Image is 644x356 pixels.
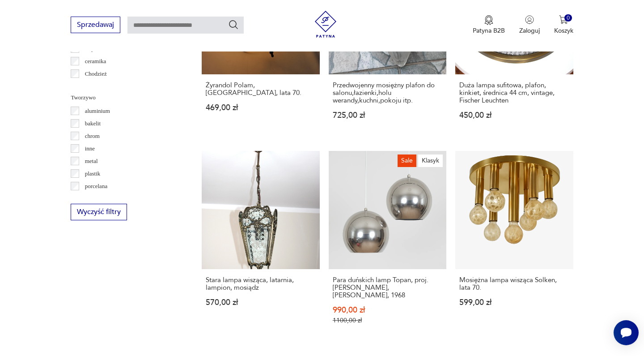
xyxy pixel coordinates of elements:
[525,15,534,24] img: Ikonka użytkownika
[473,15,505,35] a: Ikona medaluPatyna B2B
[519,26,540,35] p: Zaloguj
[228,19,239,30] button: Szukaj
[85,181,108,191] p: porcelana
[85,169,101,179] p: plastik
[206,276,315,292] h3: Stara lampa wisząca, latarnia, lampion, mosiądz
[455,151,573,341] a: Mosiężna lampa wisząca Solken, lata 70.Mosiężna lampa wisząca Solken, lata 70.599,00 zł
[85,56,106,66] p: ceramika
[329,151,446,341] a: SaleKlasykPara duńskich lamp Topan, proj. Verner Panton, Louis Poulsen, 1968Para duńskich lamp To...
[559,15,568,24] img: Ikona koszyka
[333,306,442,314] p: 990,00 zł
[85,194,103,204] p: porcelit
[85,119,101,129] p: bakelit
[459,81,569,104] h3: Duża lampa sufitowa, plafon, kinkiet, średnica 44 cm, vintage, Fischer Leuchten
[473,15,505,35] button: Patyna B2B
[312,11,339,38] img: Patyna - sklep z meblami i dekoracjami vintage
[614,320,639,345] iframe: Smartsupp widget button
[554,15,573,35] button: 0Koszyk
[473,26,505,35] p: Patyna B2B
[202,151,319,341] a: Stara lampa wisząca, latarnia, lampion, mosiądzStara lampa wisząca, latarnia, lampion, mosiądz570...
[85,69,107,79] p: Chodzież
[85,131,100,141] p: chrom
[459,112,569,119] p: 450,00 zł
[333,276,442,299] h3: Para duńskich lamp Topan, proj. [PERSON_NAME], [PERSON_NAME], 1968
[71,204,127,220] button: Wyczyść filtry
[333,317,442,324] p: 1100,00 zł
[564,14,572,22] div: 0
[206,104,315,112] p: 469,00 zł
[484,15,493,25] img: Ikona medalu
[206,81,315,97] h3: Żyrandol Polam, [GEOGRAPHIC_DATA], lata 70.
[206,299,315,306] p: 570,00 zł
[71,22,120,29] a: Sprzedawaj
[333,81,442,104] h3: Przedwojenny mosiężny plafon do salonu,łazienki,holu werandy,kuchni,pokoju itp.
[85,156,98,166] p: metal
[459,299,569,306] p: 599,00 zł
[459,276,569,292] h3: Mosiężna lampa wisząca Solken, lata 70.
[85,106,110,116] p: aluminium
[554,26,573,35] p: Koszyk
[71,93,180,103] p: Tworzywo
[85,144,95,154] p: inne
[333,112,442,119] p: 725,00 zł
[519,15,540,35] button: Zaloguj
[71,17,120,33] button: Sprzedawaj
[85,81,106,91] p: Ćmielów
